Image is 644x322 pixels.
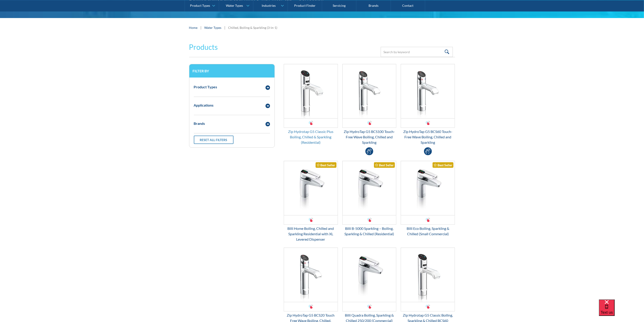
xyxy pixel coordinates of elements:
div: Industries [262,4,276,7]
img: Billi B-5000 Sparkling – Boiling, Sparkling & Chilled (Residential) [343,161,396,215]
a: Billi Home Boiling, Chilled and Sparkling Residential with XL Levered DispenserBest SellerBilli H... [284,161,338,242]
div: Best Seller [316,162,337,168]
div: Best Seller [374,162,395,168]
a: Water Types [204,25,222,30]
div: Product Types [190,4,210,7]
h2: Products [189,42,218,53]
img: Billi Eco Boiling, Sparkling & Chilled (Small Commercial) [401,161,455,215]
div: Billi Eco Boiling, Sparkling & Chilled (Small Commercial) [401,226,455,237]
a: Zip Hydrotap G5 Classic Plus Boiling, Chilled & Sparkling (Residential)Zip Hydrotap G5 Classic Pl... [284,64,338,145]
div: | [200,25,202,30]
div: Zip Hydrotap G5 Classic Plus Boiling, Chilled & Sparkling (Residential) [284,129,338,145]
img: Zip HydroTap G5 BCS100 Touch-Free Wave Boiling, Chilled and Sparkling [343,64,396,118]
div: Water Types [226,4,243,7]
div: Applications [194,103,214,108]
img: Zip HydroTap G5 BCS60 Touch-Free Wave Boiling, Chilled and Sparkling [401,64,455,118]
div: | [224,25,226,30]
input: Search by keyword [381,47,453,57]
div: Best Seller [433,162,454,168]
div: Product Types [194,84,217,90]
div: Zip HydroTap G5 BCS100 Touch-Free Wave Boiling, Chilled and Sparkling [342,129,396,145]
a: Billi Eco Boiling, Sparkling & Chilled (Small Commercial)Best SellerBilli Eco Boiling, Sparkling ... [401,161,455,237]
a: Reset all filters [194,136,234,144]
div: Zip HydroTap G5 BCS60 Touch-Free Wave Boiling, Chilled and Sparkling [401,129,455,145]
div: Chilled, Boiling & Sparkling (3-in-1) [228,25,277,30]
img: Billi Quadra Boiling, Sparkling & Chilled 250/200 (Commercial) [343,248,396,302]
img: Zip Hydrotap G5 Classic Boiling, Sparkling & Chilled BCS60 (Commercial) [401,248,455,302]
h3: Filter by [193,69,271,73]
div: Brands [194,121,205,126]
div: Billi Home Boiling, Chilled and Sparkling Residential with XL Levered Dispenser [284,226,338,242]
div: Billi B-5000 Sparkling – Boiling, Sparkling & Chilled (Residential) [342,226,396,237]
a: Home [189,25,198,30]
img: Zip Hydrotap G5 Classic Plus Boiling, Chilled & Sparkling (Residential) [284,64,338,118]
a: Zip HydroTap G5 BCS100 Touch-Free Wave Boiling, Chilled and SparklingZip HydroTap G5 BCS100 Touch... [342,64,396,145]
a: Billi B-5000 Sparkling – Boiling, Sparkling & Chilled (Residential)Best SellerBilli B-5000 Sparkl... [342,161,396,237]
img: Billi Home Boiling, Chilled and Sparkling Residential with XL Levered Dispenser [284,161,338,215]
iframe: podium webchat widget bubble [599,299,644,322]
img: Zip HydroTap G5 BCS20 Touch Free Wave Boiling, Chilled, Sparkling [284,248,338,302]
a: Zip HydroTap G5 BCS60 Touch-Free Wave Boiling, Chilled and SparklingZip HydroTap G5 BCS60 Touch-F... [401,64,455,145]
